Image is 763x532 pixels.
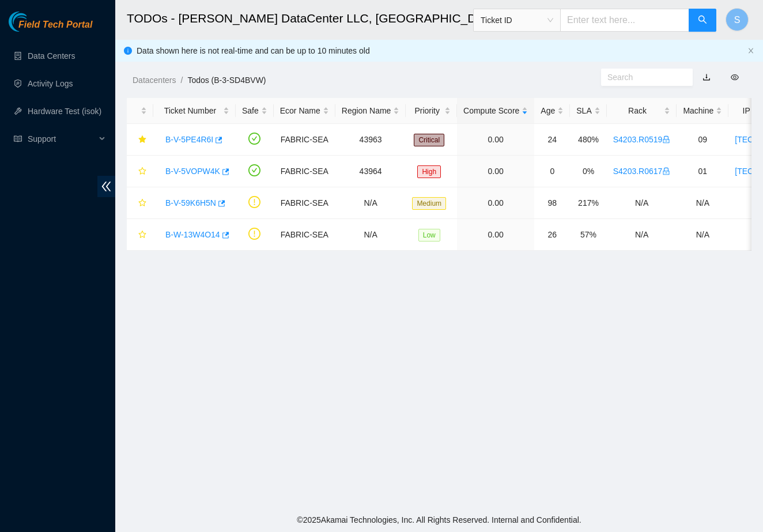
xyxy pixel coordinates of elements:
td: 0.00 [457,156,534,187]
td: 43964 [335,156,406,187]
a: Hardware Test (isok) [28,107,101,116]
span: Medium [412,197,446,210]
span: exclamation-circle [248,196,260,208]
td: N/A [335,219,406,251]
span: / [180,76,183,85]
span: read [14,135,22,143]
span: star [138,199,146,208]
span: double-left [97,176,115,197]
button: search [689,9,716,32]
td: 0.00 [457,187,534,219]
td: 01 [677,156,728,187]
td: 480% [570,124,606,156]
a: Data Centers [28,51,75,61]
a: B-W-13W4O14 [165,230,220,239]
td: N/A [607,187,677,219]
span: check-circle [248,133,260,145]
td: 0.00 [457,124,534,156]
td: 0.00 [457,219,534,251]
button: download [694,68,719,86]
span: Support [28,127,96,150]
td: 43963 [335,124,406,156]
td: N/A [677,187,728,219]
a: B-V-59K6H5N [165,198,216,207]
td: FABRIC-SEA [274,124,335,156]
button: star [133,130,147,149]
a: B-V-5PE4R6I [165,135,213,144]
footer: © 2025 Akamai Technologies, Inc. All Rights Reserved. Internal and Confidential. [115,508,763,532]
input: Enter text here... [560,9,689,32]
span: close [747,47,754,54]
td: 217% [570,187,606,219]
span: High [417,165,441,178]
button: star [133,194,147,212]
button: star [133,162,147,180]
span: S [734,13,741,27]
img: Akamai Technologies [9,12,58,32]
span: Ticket ID [481,12,553,29]
td: FABRIC-SEA [274,219,335,251]
span: search [698,15,707,26]
span: star [138,231,146,240]
a: Activity Logs [28,79,73,88]
td: FABRIC-SEA [274,187,335,219]
td: 26 [534,219,570,251]
span: exclamation-circle [248,228,260,240]
span: lock [662,135,670,144]
input: Search [607,71,677,84]
a: Datacenters [133,76,176,85]
td: FABRIC-SEA [274,156,335,187]
span: lock [662,167,670,175]
td: 09 [677,124,728,156]
span: eye [731,73,739,81]
a: Akamai TechnologiesField Tech Portal [9,21,92,36]
a: B-V-5VOPW4K [165,167,220,176]
span: Critical [414,134,444,146]
a: Todos (B-3-SD4BVW) [187,76,266,85]
button: close [747,47,754,55]
button: S [726,8,749,31]
span: check-circle [248,164,260,176]
td: 57% [570,219,606,251]
span: star [138,135,146,145]
td: 24 [534,124,570,156]
td: N/A [677,219,728,251]
td: 0% [570,156,606,187]
td: N/A [335,187,406,219]
a: S4203.R0617lock [613,167,671,176]
button: star [133,225,147,244]
a: download [702,73,711,82]
td: N/A [607,219,677,251]
span: Low [418,229,440,242]
span: Field Tech Portal [18,20,92,31]
td: 98 [534,187,570,219]
td: 0 [534,156,570,187]
a: S4203.R0519lock [613,135,671,144]
span: star [138,167,146,176]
